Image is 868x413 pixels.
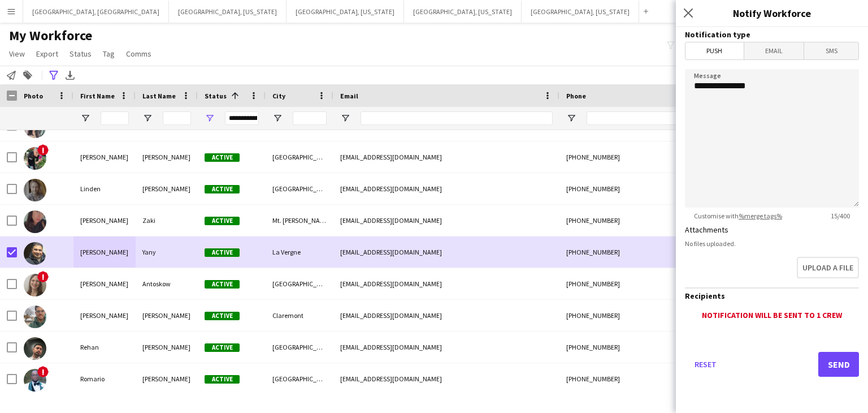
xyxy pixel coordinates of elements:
div: [GEOGRAPHIC_DATA] [266,141,333,173]
div: [EMAIL_ADDRESS][DOMAIN_NAME] [333,236,559,268]
span: Photo [24,92,43,100]
div: [PERSON_NAME] [73,205,136,236]
span: Phone [566,92,586,100]
div: Antoskow [136,268,198,299]
img: Morgan Antoskow [24,274,46,296]
div: [PHONE_NUMBER] [559,173,704,204]
app-action-btn: Notify workforce [5,68,18,82]
div: [PHONE_NUMBER] [559,363,704,394]
div: Mt. [PERSON_NAME] [266,205,333,236]
img: Linda Finnegan [24,147,46,170]
span: City [272,92,285,100]
span: Status [205,92,227,100]
img: Romario Prendergast [24,369,46,392]
div: [GEOGRAPHIC_DATA] [266,268,333,299]
span: Push [685,42,744,59]
span: Status [70,49,92,59]
a: Tag [98,46,119,61]
div: [PHONE_NUMBER] [559,332,704,363]
span: Active [205,312,240,320]
img: Linden McRae [24,179,46,201]
button: Open Filter Menu [142,113,153,123]
a: Status [65,46,96,61]
input: Email Filter Input [361,111,553,125]
span: SMS [804,42,858,59]
button: [GEOGRAPHIC_DATA], [US_STATE] [404,1,522,23]
app-action-btn: Advanced filters [47,68,60,82]
span: Email [744,42,804,59]
span: My Workforce [9,27,92,44]
span: Active [205,280,240,289]
div: [PERSON_NAME] [136,363,198,394]
span: Customise with [685,212,791,220]
div: [PHONE_NUMBER] [559,141,704,173]
span: ! [37,366,49,377]
div: [EMAIL_ADDRESS][DOMAIN_NAME] [333,300,559,331]
img: Mina Yany [24,242,46,265]
button: [GEOGRAPHIC_DATA], [US_STATE] [522,1,639,23]
label: Attachments [685,225,728,235]
div: [PHONE_NUMBER] [559,205,704,236]
app-action-btn: Export XLSX [63,68,77,82]
div: [GEOGRAPHIC_DATA] [266,332,333,363]
img: Mariam Zaki [24,210,46,233]
app-action-btn: Add to tag [21,68,34,82]
button: [GEOGRAPHIC_DATA], [US_STATE] [169,1,287,23]
span: Comms [126,49,151,59]
button: Reset [685,352,726,377]
div: [EMAIL_ADDRESS][DOMAIN_NAME] [333,268,559,299]
span: ! [37,271,49,282]
div: Zaki [136,205,198,236]
button: [GEOGRAPHIC_DATA], [US_STATE] [287,1,404,23]
h3: Notification type [685,29,859,40]
div: [PERSON_NAME] [136,173,198,204]
span: Active [205,343,240,352]
div: Yany [136,236,198,268]
div: [PHONE_NUMBER] [559,268,704,299]
a: %merge tags% [739,212,782,220]
span: Active [205,375,240,384]
div: [EMAIL_ADDRESS][DOMAIN_NAME] [333,141,559,173]
div: [EMAIL_ADDRESS][DOMAIN_NAME] [333,173,559,204]
button: Open Filter Menu [566,113,576,123]
div: [PHONE_NUMBER] [559,300,704,331]
div: [PERSON_NAME] [136,141,198,173]
div: [PERSON_NAME] [73,300,136,331]
span: Export [36,49,58,59]
div: [EMAIL_ADDRESS][DOMAIN_NAME] [333,332,559,363]
div: [PHONE_NUMBER] [559,236,704,268]
h3: Notify Workforce [676,6,868,20]
a: View [5,46,29,61]
div: La Vergne [266,236,333,268]
div: Claremont [266,300,333,331]
a: Comms [121,46,156,61]
input: Last Name Filter Input [163,111,191,125]
div: No files uploaded. [685,239,859,248]
span: 15 / 400 [822,212,859,220]
div: [PERSON_NAME] [73,141,136,173]
div: [PERSON_NAME] [136,332,198,363]
button: Send [818,352,859,377]
span: Active [205,153,240,162]
div: [PERSON_NAME] [136,300,198,331]
button: Open Filter Menu [205,113,215,123]
div: Rehan [73,332,136,363]
input: First Name Filter Input [101,111,129,125]
button: [GEOGRAPHIC_DATA], [GEOGRAPHIC_DATA] [23,1,169,23]
img: Paul Galvan [24,306,46,328]
button: Open Filter Menu [272,113,283,123]
div: [EMAIL_ADDRESS][DOMAIN_NAME] [333,205,559,236]
span: Active [205,248,240,257]
div: Romario [73,363,136,394]
div: [GEOGRAPHIC_DATA] [266,173,333,204]
img: Rehan Sadat [24,337,46,360]
button: Upload a file [797,257,859,278]
div: Notification will be sent to 1 crew [685,310,859,320]
span: Email [340,92,358,100]
span: ! [37,144,49,156]
a: Export [32,46,63,61]
div: [PERSON_NAME] [73,268,136,299]
span: Active [205,217,240,225]
span: First Name [80,92,115,100]
span: Last Name [142,92,176,100]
